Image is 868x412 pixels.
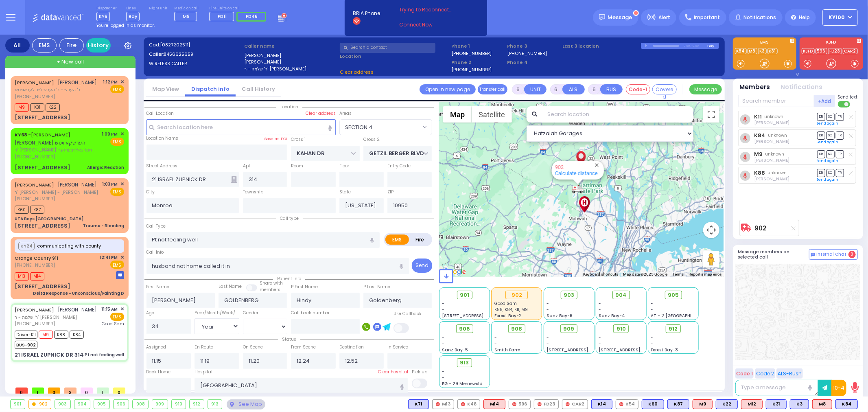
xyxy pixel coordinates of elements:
[340,120,421,134] span: SECTION 4
[668,291,679,299] span: 905
[15,93,55,100] span: [PHONE_NUMBER]
[172,400,186,409] div: 910
[15,182,54,188] a: [PERSON_NAME]
[378,369,408,375] label: Clear hospital
[15,320,55,327] span: [PHONE_NUMBER]
[243,189,263,195] label: Township
[838,94,858,100] span: Send text
[5,38,30,53] div: All
[15,131,70,138] a: [PERSON_NAME]
[209,6,269,11] label: Fire units on call
[420,84,476,94] a: Open in new page
[817,113,825,121] span: DR
[599,307,601,313] span: -
[483,399,505,409] div: ALS
[451,59,504,66] span: Phone 2
[32,12,86,22] img: Logo
[219,283,242,290] label: Last Name
[227,399,265,410] div: See map
[652,84,677,94] button: Covered
[494,307,528,313] span: K88, K84, K11, M9
[443,106,472,123] button: Show street map
[15,79,54,86] a: [PERSON_NAME]
[826,150,835,158] span: SO
[273,276,305,282] span: Patient info
[339,344,364,351] label: Destination
[149,42,242,48] label: Cad:
[817,150,825,158] span: DR
[451,50,492,56] label: [PHONE_NUMBER]
[755,225,767,231] a: 902
[291,344,316,351] label: From Scene
[387,163,411,169] label: Entry Code
[340,43,435,53] input: Search a contact
[55,400,70,409] div: 903
[87,164,124,171] div: Allergic Reaction
[120,181,124,188] span: ✕
[512,402,516,406] img: red-radio-icon.svg
[149,60,242,67] label: WIRELESS CALLER
[110,313,124,321] span: EMS
[693,399,713,409] div: ALS
[409,234,431,245] label: Fire
[15,272,29,281] span: M13
[81,388,93,394] span: 0
[133,400,148,409] div: 908
[651,307,654,313] span: -
[547,307,549,313] span: -
[244,59,337,66] label: [PERSON_NAME]
[291,163,303,169] label: Room
[754,138,789,145] span: Elimelech Katz
[555,170,598,176] a: Calculate distance
[472,106,512,123] button: Show satellite imagery
[39,331,53,339] span: M9
[809,249,858,260] button: Internal Chat 0
[15,283,70,291] div: [STREET_ADDRESS]
[848,251,856,258] span: 0
[113,139,122,145] u: EMS
[58,181,97,188] span: [PERSON_NAME]
[291,284,318,290] label: P First Name
[599,300,601,307] span: -
[748,48,757,54] a: M8
[260,287,280,293] span: members
[826,131,835,139] span: SO
[57,58,84,66] span: + New call
[102,131,118,137] span: 1:09 PM
[811,253,815,257] img: comment-alt.png
[15,255,58,261] a: Orange County 911
[754,114,762,120] a: K11
[218,13,227,20] span: FD11
[15,147,99,153] span: ר' [PERSON_NAME]' חנני' גאלדבערגער
[800,40,863,46] label: KJFD
[46,103,60,112] span: K22
[146,284,170,290] label: First Name
[48,388,60,394] span: 0
[817,177,839,182] a: Send again
[478,84,507,94] button: Transfer call
[817,252,847,257] span: Internal Chat
[385,234,409,245] label: EMS
[30,103,44,112] span: K31
[243,163,250,169] label: Apt
[642,399,664,409] div: BLS
[743,14,776,21] span: Notifications
[741,399,763,409] div: ALS
[291,136,306,143] label: Cross 1
[58,306,97,313] span: [PERSON_NAME]
[707,43,719,49] div: Bay
[340,53,448,60] label: Location
[555,164,564,170] a: 902
[15,164,70,172] div: [STREET_ADDRESS]
[114,400,129,409] div: 906
[735,48,747,54] a: K84
[564,291,574,299] span: 903
[340,69,374,75] span: Clear address
[651,313,711,319] span: AT - 2 [GEOGRAPHIC_DATA]
[174,6,200,11] label: Medic on call
[826,169,835,177] span: SO
[826,113,835,121] span: SO
[195,378,408,393] input: Search hospital
[408,399,429,409] div: BLS
[96,6,117,11] label: Dispatcher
